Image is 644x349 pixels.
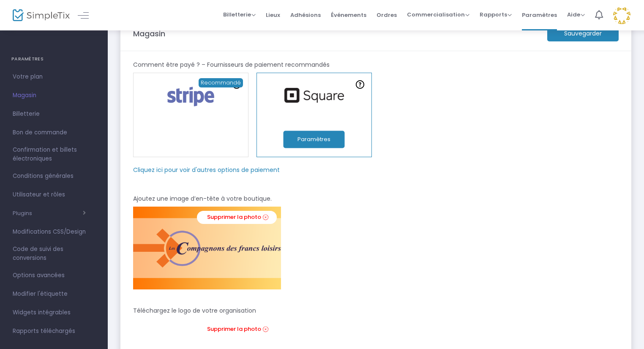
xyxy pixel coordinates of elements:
font: Utilisateur et rôles [13,191,65,199]
font: Ajoutez une image d’en-tête à votre boutique. [133,194,272,203]
font: Magasin [13,91,36,99]
button: Plugins [13,210,86,217]
font: Lieux [266,11,280,19]
font: Commercialisation [407,11,465,19]
font: Supprimer la photo [207,325,261,333]
font: Supprimer la photo [207,213,261,221]
font: Événements [331,11,366,19]
font: Billetterie [223,11,251,19]
font: Code de suivi des conversions [13,245,63,262]
font: Paramètres [297,135,330,143]
font: Billetterie [13,110,40,118]
font: Aide [567,11,580,19]
img: stripe.png [162,85,219,108]
font: Cliquez ici pour voir d'autres options de paiement [133,166,280,174]
font: Widgets intégrables [13,308,71,316]
font: Téléchargez le logo de votre organisation [133,306,256,315]
img: point d'interrogation [356,80,364,89]
font: Paramètres [522,11,557,19]
font: Ordres [377,11,397,19]
img: square.png [280,88,348,103]
font: Recommandé [201,79,241,87]
img: bannireyoutube.png [133,207,281,290]
button: Paramètres [284,131,345,148]
font: Magasin [133,28,165,39]
font: Votre plan [13,73,43,81]
font: Plugins [13,210,32,218]
font: Modifier l'étiquette [13,290,68,298]
font: Adhésions [290,11,321,19]
font: Sauvegarder [564,29,602,38]
font: Modifications CSS/Design [13,228,86,236]
font: Conditions générales [13,172,74,180]
font: Rapports [480,11,507,19]
font: Options avancées [13,271,65,279]
font: PARAMÈTRES [11,55,44,62]
font: Comment être payé ? – Fournisseurs de paiement recommandés [133,60,330,69]
font: Confirmation et billets électroniques [13,146,77,163]
font: Bon de commande [13,128,67,136]
font: Rapports téléchargés [13,327,75,335]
